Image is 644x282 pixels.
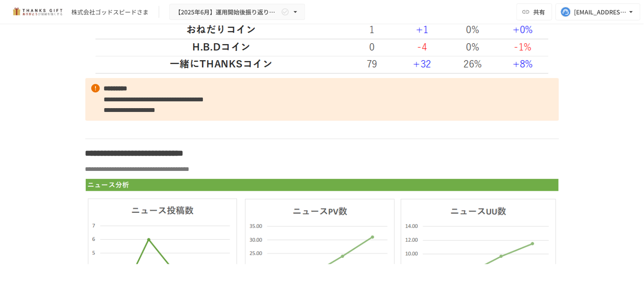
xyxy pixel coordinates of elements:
[175,7,279,17] span: 【2025年6月】運用開始後振り返りミーティング
[169,4,305,20] button: 【2025年6月】運用開始後振り返りミーティング
[534,7,546,17] span: 共有
[517,3,552,20] button: 共有
[10,5,65,19] img: mMP1OxWUAhQbsRWCurg7vIHe5HqDpP7qZo7fRoNLXQh
[574,7,627,17] div: [EMAIL_ADDRESS][DOMAIN_NAME]
[556,3,641,20] button: [EMAIL_ADDRESS][DOMAIN_NAME]
[71,8,149,17] div: 株式会社ゴッドスピードさま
